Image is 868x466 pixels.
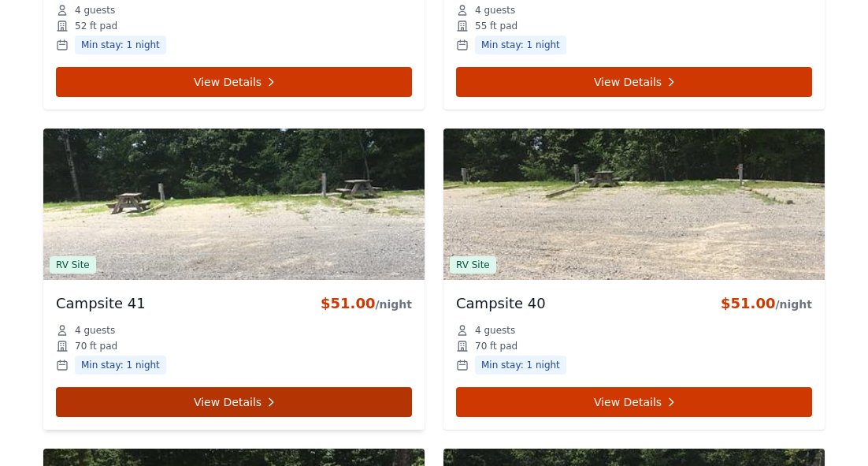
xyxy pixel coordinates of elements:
span: Min stay: 1 night [475,356,566,375]
span: Min stay: 1 night [475,35,566,54]
a: View Details [456,387,812,417]
div: $51.00 [721,293,812,315]
span: Min stay: 1 night [75,356,166,375]
div: $51.00 [321,293,412,315]
span: RV Site [450,256,496,274]
span: 55 ft pad [475,20,517,32]
span: 4 guests [475,4,515,17]
span: RV Site [50,256,96,274]
span: 4 guests [75,4,115,17]
img: Campsite 40 [443,129,825,280]
img: Campsite 41 [43,129,425,280]
span: /night [375,298,412,311]
h3: Campsite 40 [456,293,546,315]
a: View Details [56,67,412,97]
span: 70 ft pad [75,340,117,352]
span: 52 ft pad [75,20,117,32]
span: /night [775,298,812,311]
span: 4 guests [475,324,515,337]
span: 70 ft pad [475,340,517,352]
span: 4 guests [75,324,115,337]
span: Min stay: 1 night [75,35,166,54]
a: View Details [456,67,812,97]
a: View Details [56,387,412,417]
h3: Campsite 41 [56,293,146,315]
